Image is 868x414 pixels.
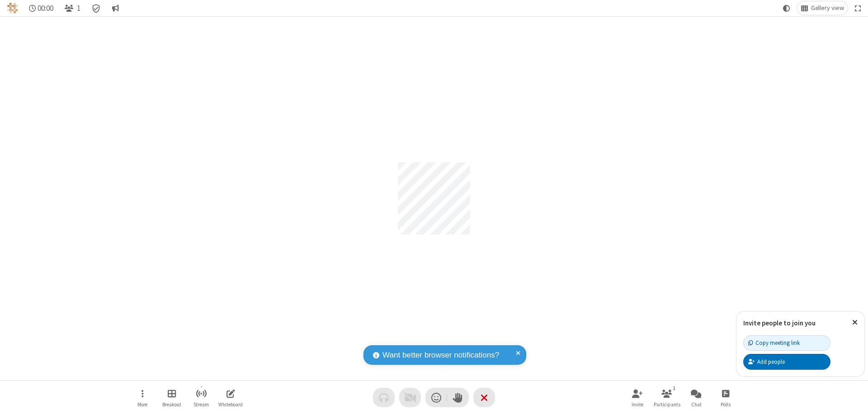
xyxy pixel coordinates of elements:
[779,1,794,15] button: Using system theme
[88,1,105,15] div: Meeting details Encryption enabled
[382,349,499,361] span: Want better browser notifications?
[158,385,185,410] button: Manage Breakout Rooms
[721,402,731,407] span: Polls
[670,384,678,392] div: 1
[137,402,147,407] span: More
[188,385,215,410] button: Start streaming
[193,402,209,407] span: Stream
[61,1,84,15] button: Open participant list
[654,402,680,407] span: Participants
[851,1,865,15] button: Fullscreen
[845,311,864,334] button: Close popover
[743,354,830,369] button: Add people
[748,339,800,347] div: Copy meeting link
[7,3,18,14] img: QA Selenium DO NOT DELETE OR CHANGE
[653,385,680,410] button: Open participant list
[473,388,495,407] button: End or leave meeting
[218,402,243,407] span: Whiteboard
[683,385,710,410] button: Open chat
[797,1,848,15] button: Change layout
[624,385,651,410] button: Invite participants (⌘+Shift+I)
[743,335,830,351] button: Copy meeting link
[108,1,123,15] button: Conversation
[129,385,156,410] button: Open menu
[425,388,447,407] button: Send a reaction
[632,402,643,407] span: Invite
[162,402,181,407] span: Breakout
[38,4,53,13] span: 00:00
[217,385,244,410] button: Open shared whiteboard
[25,1,57,15] div: Timer
[743,319,816,327] label: Invite people to join you
[691,402,702,407] span: Chat
[77,4,80,13] span: 1
[399,388,421,407] button: Video
[447,388,469,407] button: Raise hand
[712,385,739,410] button: Open poll
[373,388,395,407] button: Audio problem - check your Internet connection or call by phone
[811,5,844,12] span: Gallery view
